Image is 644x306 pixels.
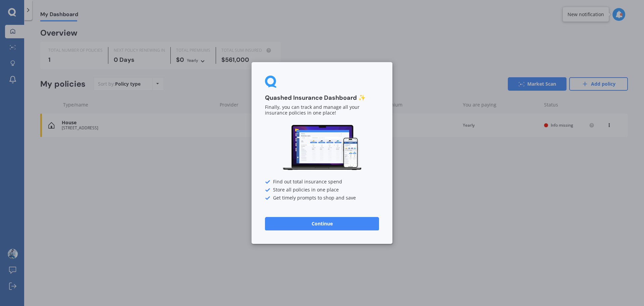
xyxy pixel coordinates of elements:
[265,217,379,230] button: Continue
[265,195,379,201] div: Get timely prompts to shop and save
[265,179,379,185] div: Find out total insurance spend
[282,124,362,171] img: Dashboard
[265,105,379,116] p: Finally, you can track and manage all your insurance policies in one place!
[265,94,379,102] h3: Quashed Insurance Dashboard ✨
[265,187,379,193] div: Store all policies in one place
